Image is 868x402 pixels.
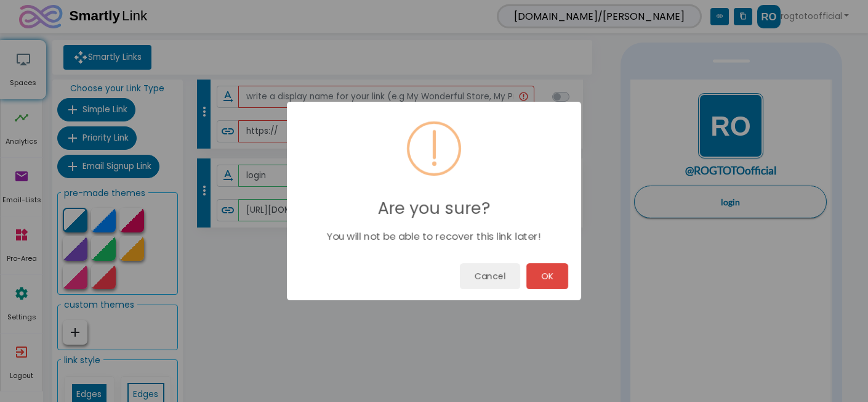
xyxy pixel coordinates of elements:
[4,106,197,139] a: login
[526,263,568,289] button: OK
[460,263,520,289] button: Cancel
[4,86,197,97] a: @ROGTOTOofficial
[287,188,581,221] div: Are you sure?
[321,229,547,244] div: You will not be able to recover this link later!
[40,351,159,373] img: logo.svg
